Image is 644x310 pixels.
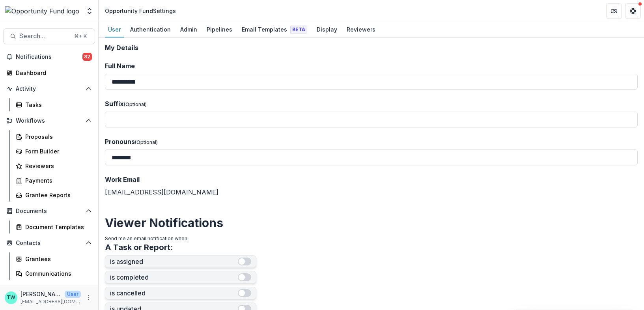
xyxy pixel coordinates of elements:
[19,32,69,40] span: Search...
[314,24,340,35] div: Display
[239,24,310,35] div: Email Templates
[314,22,340,37] a: Display
[3,237,95,249] button: Open Contacts
[105,7,176,15] div: Opportunity Fund Settings
[13,159,95,172] a: Reviewers
[110,258,238,265] label: is assigned
[3,82,95,95] button: Open Activity
[105,176,140,183] span: Work Email
[7,295,15,300] div: Ti Wilhelm
[13,130,95,143] a: Proposals
[105,138,135,146] span: Pronouns
[25,101,89,109] div: Tasks
[84,293,93,303] button: More
[625,3,641,19] button: Get Help
[105,24,124,35] div: User
[105,22,124,37] a: User
[343,22,379,37] a: Reviewers
[105,235,189,241] span: Send me an email notification when:
[3,114,95,127] button: Open Workflows
[3,28,95,44] button: Search...
[25,162,89,170] div: Reviewers
[135,139,158,145] span: (Optional)
[127,24,174,35] div: Authentication
[16,86,82,92] span: Activity
[16,240,82,247] span: Contacts
[290,26,307,34] span: Beta
[3,50,95,63] button: Notifications82
[239,22,310,37] a: Email Templates Beta
[16,118,82,124] span: Workflows
[5,6,79,16] img: Opportunity Fund logo
[73,32,88,41] div: ⌘ + K
[13,189,95,202] a: Grantee Reports
[13,252,95,265] a: Grantees
[127,22,174,37] a: Authentication
[82,53,92,61] span: 82
[21,298,81,305] p: [EMAIL_ADDRESS][DOMAIN_NAME]
[13,145,95,158] a: Form Builder
[203,24,235,35] div: Pipelines
[105,175,638,197] div: [EMAIL_ADDRESS][DOMAIN_NAME]
[105,243,173,252] h3: A Task or Report:
[21,290,62,298] p: [PERSON_NAME]
[105,100,124,108] span: Suffix
[25,191,89,199] div: Grantee Reports
[105,44,638,52] h2: My Details
[25,255,89,263] div: Grantees
[105,216,638,230] h2: Viewer Notifications
[13,267,95,280] a: Communications
[84,3,95,19] button: Open entity switcher
[16,208,82,215] span: Documents
[13,98,95,111] a: Tasks
[16,69,89,77] div: Dashboard
[65,291,81,298] p: User
[110,274,238,281] label: is completed
[13,220,95,233] a: Document Templates
[606,3,622,19] button: Partners
[177,22,200,37] a: Admin
[110,289,238,297] label: is cancelled
[25,269,89,278] div: Communications
[25,147,89,155] div: Form Builder
[3,66,95,79] a: Dashboard
[3,205,95,217] button: Open Documents
[16,54,82,60] span: Notifications
[25,133,89,141] div: Proposals
[203,22,235,37] a: Pipelines
[102,5,179,17] nav: breadcrumb
[13,174,95,187] a: Payments
[105,62,135,70] span: Full Name
[25,176,89,185] div: Payments
[124,101,147,107] span: (Optional)
[177,24,200,35] div: Admin
[3,283,95,296] button: Open Data & Reporting
[25,223,89,231] div: Document Templates
[343,24,379,35] div: Reviewers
